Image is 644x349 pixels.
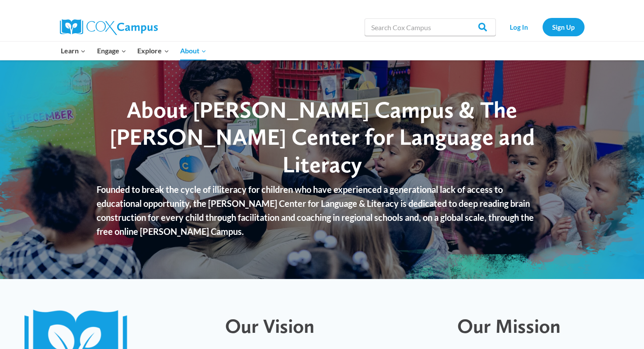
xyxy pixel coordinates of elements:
[97,45,126,56] span: Engage
[225,314,314,338] span: Our Vision
[137,45,169,56] span: Explore
[365,18,496,36] input: Search Cox Campus
[56,42,212,60] nav: Primary Navigation
[60,19,158,35] img: Cox Campus
[543,18,585,36] a: Sign Up
[110,96,535,178] span: About [PERSON_NAME] Campus & The [PERSON_NAME] Center for Language and Literacy
[457,314,560,338] span: Our Mission
[61,45,86,56] span: Learn
[97,182,547,238] p: Founded to break the cycle of illiteracy for children who have experienced a generational lack of...
[500,18,538,36] a: Log In
[180,45,206,56] span: About
[500,18,585,36] nav: Secondary Navigation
